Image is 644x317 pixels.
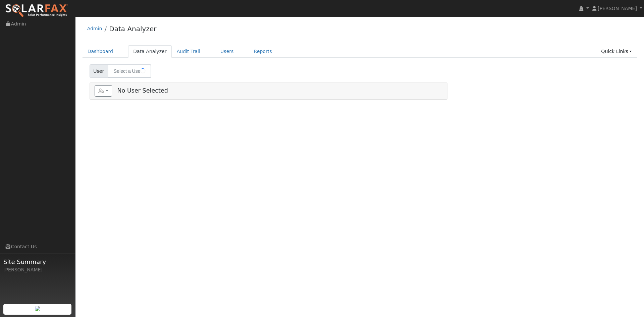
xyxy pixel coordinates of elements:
[109,25,156,33] a: Data Analyzer
[128,45,172,58] a: Data Analyzer
[215,45,239,58] a: Users
[108,64,151,78] input: Select a User
[598,6,637,11] span: [PERSON_NAME]
[5,4,68,18] img: SolarFax
[90,64,108,78] span: User
[95,85,442,97] h5: No User Selected
[87,26,102,31] a: Admin
[249,45,277,58] a: Reports
[3,257,72,266] span: Site Summary
[172,45,205,58] a: Audit Trail
[3,266,72,273] div: [PERSON_NAME]
[83,45,118,58] a: Dashboard
[35,306,40,311] img: retrieve
[596,45,637,58] a: Quick Links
